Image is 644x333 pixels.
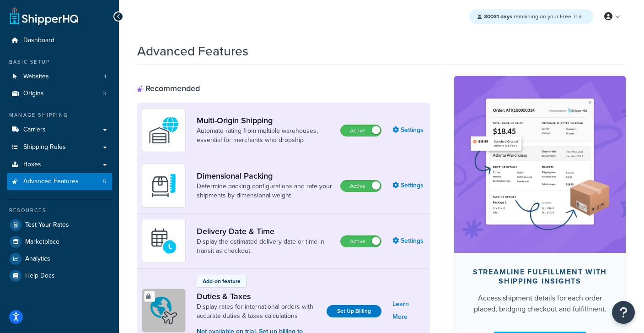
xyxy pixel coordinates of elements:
[341,125,381,136] label: Active
[484,12,512,21] strong: 30031 days
[23,37,54,44] span: Dashboard
[148,114,180,146] img: WatD5o0RtDAAAAAElFTkSuQmCC
[25,272,55,280] span: Help Docs
[23,178,79,186] span: Advanced Features
[197,182,333,200] a: Determine packing configurations and rate your shipments by dimensional weight
[7,251,112,267] a: Analytics
[23,90,44,98] span: Origins
[7,68,112,85] li: Websites
[148,225,180,257] img: gfkeb5ejjkALwAAAABJRU5ErkJggg==
[469,293,611,315] div: Access shipment details for each order placed, bridging checkout and fulfillment.
[23,73,49,81] span: Websites
[392,124,425,136] a: Settings
[7,173,112,190] li: Advanced Features
[23,161,41,169] span: Boxes
[392,298,425,323] a: Learn More
[197,171,333,181] a: Dimensional Packing
[197,126,333,145] a: Automate rating from multiple warehouses, essential for merchants who dropship
[103,90,106,98] span: 3
[7,32,112,49] a: Dashboard
[197,237,333,256] a: Display the estimated delivery date or time in transit as checkout.
[341,180,381,191] label: Active
[23,143,66,151] span: Shipping Rules
[197,291,319,301] a: Duties & Taxes
[7,68,112,85] a: Websites1
[25,221,69,229] span: Test Your Rates
[7,156,112,173] a: Boxes
[7,234,112,250] a: Marketplace
[203,277,241,285] p: Add-on feature
[137,42,248,60] h1: Advanced Features
[7,217,112,233] a: Test Your Rates
[392,235,425,247] a: Settings
[7,173,112,190] a: Advanced Features5
[327,305,381,317] a: Set Up Billing
[197,115,333,126] a: Multi-Origin Shipping
[484,12,583,21] span: remaining on your Free Trial
[7,111,112,119] div: Manage Shipping
[7,267,112,284] a: Help Docs
[25,255,50,263] span: Analytics
[468,90,612,239] img: feature-image-si-e24932ea9b9fcd0ff835db86be1ff8d589347e8876e1638d903ea230a36726be.png
[7,121,112,138] a: Carriers
[148,169,180,202] img: DTVBYsAAAAAASUVORK5CYII=
[7,85,112,102] li: Origins
[7,139,112,156] a: Shipping Rules
[197,302,319,321] a: Display rates for international orders with accurate duties & taxes calculations
[197,226,333,236] a: Delivery Date & Time
[103,178,106,186] span: 5
[7,207,112,214] div: Resources
[137,83,200,93] div: Recommended
[23,126,46,134] span: Carriers
[341,236,381,247] label: Active
[469,267,611,286] div: Streamline Fulfillment with Shipping Insights
[25,238,59,246] span: Marketplace
[104,73,106,81] span: 1
[612,301,635,324] button: Open Resource Center
[392,179,425,192] a: Settings
[7,58,112,66] div: Basic Setup
[7,85,112,102] a: Origins3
